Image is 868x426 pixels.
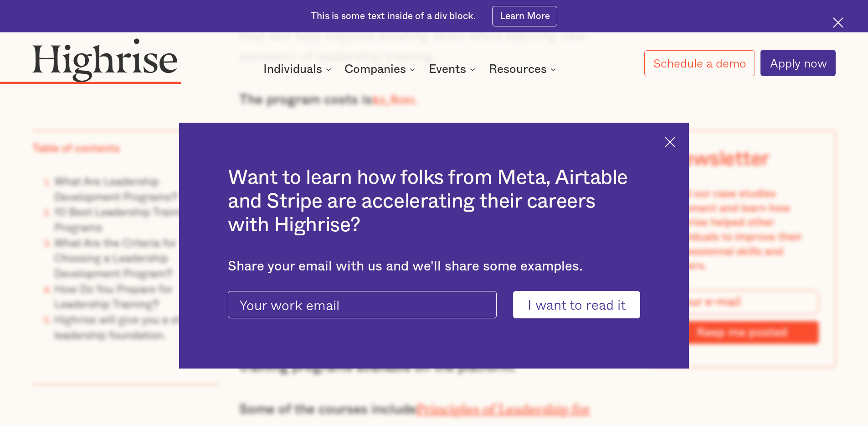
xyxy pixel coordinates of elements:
div: Events [429,64,466,75]
input: Your work email [228,291,497,318]
div: Individuals [263,64,322,75]
form: current-ascender-blog-article-modal-form [228,291,640,318]
div: Events [429,64,478,75]
div: Companies [344,64,406,75]
a: Learn More [492,6,557,26]
img: Cross icon [665,137,675,147]
div: Resources [489,64,559,75]
div: Individuals [263,64,334,75]
div: Companies [344,64,418,75]
div: Share your email with us and we'll share some examples. [228,259,640,275]
img: Cross icon [833,17,843,28]
img: Highrise logo [32,38,177,82]
a: Schedule a demo [644,50,755,76]
div: Resources [489,64,547,75]
a: Apply now [760,50,836,76]
input: I want to read it [513,291,640,318]
div: This is some text inside of a div block. [311,10,476,23]
h2: Want to learn how folks from Meta, Airtable and Stripe are accelerating their careers with Highrise? [228,166,640,237]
